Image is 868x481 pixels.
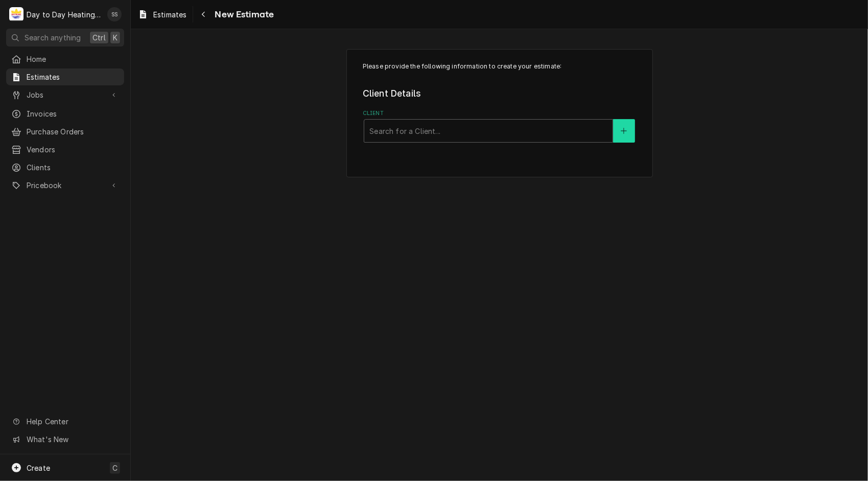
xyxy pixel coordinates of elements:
p: Please provide the following information to create your estimate: [363,62,636,71]
span: Pricebook [27,180,104,191]
div: Shaun Smith's Avatar [107,7,122,21]
a: Invoices [6,105,124,122]
div: Estimate Create/Update [346,49,653,177]
span: Purchase Orders [27,126,119,137]
button: Navigate back [195,6,212,22]
span: Estimates [27,72,119,82]
span: Vendors [27,144,119,155]
span: Search anything [25,32,81,43]
a: Estimates [6,68,124,85]
span: K [113,32,118,43]
span: Help Center [27,416,118,427]
a: Purchase Orders [6,123,124,140]
button: Search anythingCtrlK [6,29,124,47]
a: Go to Jobs [6,86,124,103]
div: SS [107,7,122,21]
a: Go to Pricebook [6,177,124,194]
span: Create [27,464,50,472]
div: Day to Day Heating and Cooling [27,9,102,20]
div: Client [363,109,636,143]
button: Create New Client [613,119,635,143]
legend: Client Details [363,87,636,100]
a: Vendors [6,141,124,158]
span: Estimates [153,9,186,20]
a: Home [6,51,124,67]
div: D [9,7,24,21]
span: New Estimate [212,8,274,21]
span: Home [27,54,119,64]
div: Day to Day Heating and Cooling's Avatar [9,7,24,21]
span: What's New [27,434,118,445]
span: Invoices [27,108,119,119]
a: Clients [6,159,124,176]
a: Estimates [134,6,191,23]
a: Go to What's New [6,431,124,448]
span: Clients [27,162,119,173]
span: Ctrl [92,32,106,43]
span: Jobs [27,89,104,100]
span: C [112,463,118,473]
label: Client [363,109,636,118]
div: Estimate Create/Update Form [363,62,636,143]
svg: Create New Client [621,127,627,134]
a: Go to Help Center [6,413,124,430]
